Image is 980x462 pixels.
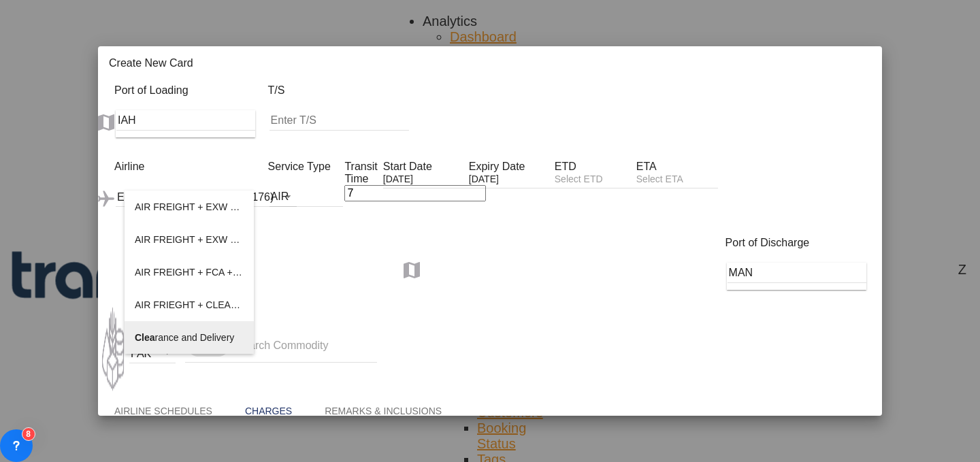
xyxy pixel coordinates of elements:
[725,237,810,248] label: Port of Discharge
[383,174,469,188] input: Start Date
[268,161,331,172] label: Service Type
[116,186,297,207] md-select: Select Airline: Emirates (370-EK-176-AE / 176)
[235,335,372,357] input: Chips input.
[135,201,368,212] span: AIR FREIGHT + EXW + CLEARANCE AND DELIVERY
[117,191,274,203] div: Emirates (370-EK-176-AE / 176)
[636,161,657,172] label: ETA
[469,161,525,172] label: Expiry Date
[98,395,458,427] md-pagination-wrapper: Use the left and right arrow keys to navigate between tabs
[135,267,365,278] span: AIR FREIGHT + FCA + CLEARANCE AND DELIVERY
[728,263,866,283] input: Enter Port of Discharge
[229,395,308,427] md-tab-item: Charges
[135,299,336,310] span: AIR FRIEGHT + CLEARANCE AND DELIVERY
[135,332,234,343] span: Clearance and Delivery
[114,84,189,96] label: Port of Loading
[114,161,144,172] label: Airline
[383,161,432,172] label: Start Date
[103,52,849,79] div: Create New Card
[469,174,555,188] input: Expiry Date
[135,332,155,343] span: Clea
[98,303,128,395] img: cargo.png
[268,84,285,96] label: T/S
[855,57,871,73] md-icon: icon-close fg-AAA8AD m-0 pointer
[98,46,882,416] md-dialog: Create New Card ...
[636,174,718,188] input: Select ETA
[116,110,255,131] input: Enter Port of Loading
[555,161,576,172] label: ETD
[269,186,344,207] input: Enter Service Type
[344,185,486,201] input: 0
[308,395,458,427] md-tab-item: Remarks & Inclusions
[269,110,409,131] input: Enter T/S
[98,395,229,427] md-tab-item: Airline Schedules
[344,161,377,184] label: Transit Time
[555,174,636,188] input: Select ETD
[135,234,434,245] span: AIR FREIGHT + EXW + DESTINATION CLEARANCE AND DELIVERY
[185,329,377,362] md-chips-wrap: Chips container. Use arrow keys to select chips.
